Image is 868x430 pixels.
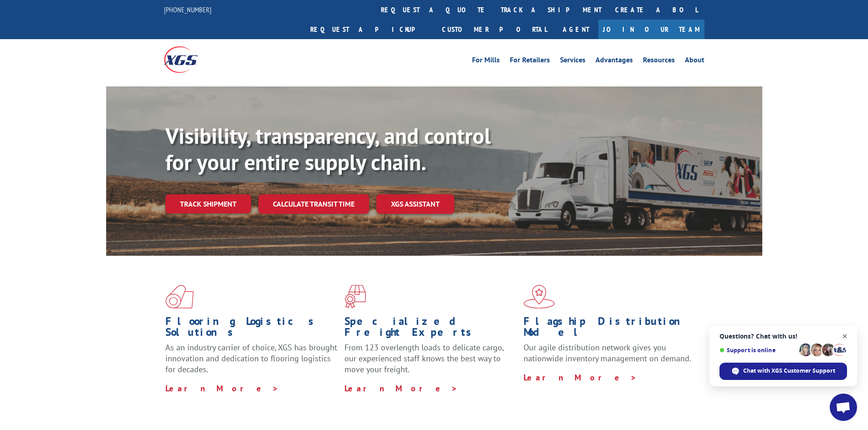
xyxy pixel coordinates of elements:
img: xgs-icon-total-supply-chain-intelligence-red [165,285,194,309]
b: Visibility, transparency, and control for your entire supply chain. [165,121,491,176]
a: Learn More > [524,372,637,383]
h1: Flagship Distribution Model [524,316,696,342]
a: Calculate transit time [258,194,369,214]
span: Our agile distribution network gives you nationwide inventory management on demand. [524,342,691,364]
a: Track shipment [165,194,251,213]
a: XGS ASSISTANT [376,194,454,214]
img: xgs-icon-focused-on-flooring-red [344,285,366,309]
span: Chat with XGS Customer Support [743,367,835,375]
a: Services [560,56,586,66]
a: Request a pickup [303,20,435,39]
a: For Mills [472,56,500,66]
span: Questions? Chat with us! [719,333,847,340]
a: Learn More > [165,383,279,394]
span: As an industry carrier of choice, XGS has brought innovation and dedication to flooring logistics... [165,342,337,374]
a: Agent [554,20,598,39]
a: Advantages [596,56,633,66]
a: Learn More > [344,383,458,394]
span: Chat with XGS Customer Support [719,363,847,380]
a: About [685,56,704,66]
a: Customer Portal [435,20,554,39]
h1: Flooring Logistics Solutions [165,316,338,342]
span: Support is online [719,347,796,354]
a: Resources [643,56,675,66]
a: [PHONE_NUMBER] [164,5,211,14]
a: For Retailers [510,56,550,66]
p: From 123 overlength loads to delicate cargo, our experienced staff knows the best way to move you... [344,342,517,383]
h1: Specialized Freight Experts [344,316,517,342]
a: Join Our Team [598,20,704,39]
a: Open chat [830,394,857,421]
img: xgs-icon-flagship-distribution-model-red [524,285,555,309]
